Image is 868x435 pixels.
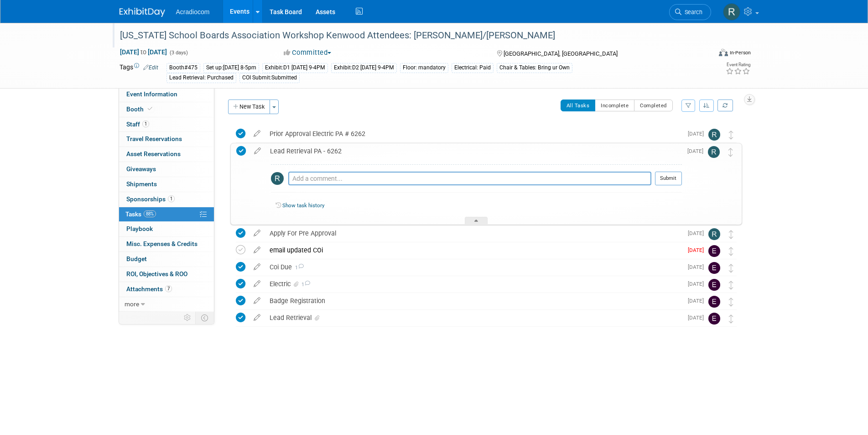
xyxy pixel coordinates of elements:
a: Giveaways [119,162,214,177]
img: Elizabeth Martinez [708,279,720,291]
a: edit [249,314,265,322]
a: Edit [143,64,158,71]
button: New Task [228,100,270,114]
span: Attachments [126,285,172,293]
img: Elizabeth Martinez [708,296,720,308]
span: [DATE] [688,131,708,137]
span: 1 [300,282,310,288]
img: Elizabeth Martinez [708,262,720,274]
span: [DATE] [688,247,708,253]
span: [DATE] [688,314,708,321]
a: Show task history [282,202,324,209]
span: Tasks [125,210,156,218]
button: Submit [655,172,682,185]
a: edit [249,280,265,288]
a: edit [249,147,265,155]
a: Asset Reservations [119,147,214,162]
a: ROI, Objectives & ROO [119,267,214,282]
i: Move task [729,298,733,306]
span: (3 days) [169,50,188,56]
div: Prior Approval Electric PA # 6262 [265,126,682,142]
div: Lead Retrieval PA - 6262 [265,143,682,159]
span: Acradiocom [176,8,210,16]
span: Misc. Expenses & Credits [126,240,198,247]
div: Floor: mandatory [400,63,448,73]
a: edit [249,263,265,271]
div: Electric [265,276,682,292]
td: Toggle Event Tabs [195,312,214,324]
div: Chair & Tables: Bring ur Own [497,63,572,73]
a: Refresh [717,100,733,111]
img: Ronald Tralle [708,228,720,240]
span: [DATE] [DATE] [120,48,167,56]
a: Travel Reservations [119,132,214,147]
div: Booth#475 [166,63,200,73]
i: Move task [729,131,733,139]
a: Budget [119,252,214,267]
a: Search [669,4,711,20]
span: [DATE] [688,281,708,287]
div: Event Format [657,47,751,61]
a: Misc. Expenses & Credits [119,237,214,252]
img: Ronald Tralle [271,172,284,185]
span: Shipments [126,180,157,188]
span: Asset Reservations [126,150,181,157]
span: Staff [126,121,149,128]
span: Travel Reservations [126,135,182,142]
a: Playbook [119,222,214,236]
span: Booth [126,105,154,113]
button: All Tasks [561,100,596,111]
div: Lead Retrieval [265,310,682,325]
i: Move task [729,230,733,239]
span: [DATE] [687,148,708,154]
span: Playbook [126,225,153,232]
div: COI Submit:Submitted [239,73,300,83]
a: edit [249,297,265,305]
a: Shipments [119,177,214,192]
div: Apply For Pre Approval [265,225,682,241]
img: Elizabeth Martinez [708,313,720,325]
a: edit [249,246,265,254]
span: 7 [165,285,172,292]
span: [DATE] [688,230,708,236]
div: Badge Registration [265,293,682,309]
img: Elizabeth Martinez [708,245,720,257]
i: Move task [729,264,733,273]
span: 1 [142,121,149,127]
i: Move task [729,314,733,323]
div: Exhibit:D1 [DATE] 9-4PM [262,63,328,73]
div: email updated COi [265,242,682,258]
div: Exhibit:D2 [DATE] 9-4PM [331,63,397,73]
td: Personalize Event Tab Strip [180,312,196,324]
a: Sponsorships1 [119,192,214,207]
span: Search [681,9,702,16]
span: Event Information [126,90,177,98]
div: Set up:[DATE] 8-5pm [203,63,259,73]
i: Move task [728,148,733,157]
div: Lead Retrieval: Purchased [166,73,236,83]
span: Sponsorships [126,195,175,203]
img: Ronald Tralle [723,3,740,21]
span: 88% [144,210,156,217]
a: more [119,297,214,312]
img: Ronald Tralle [708,146,720,158]
div: Coi Due [265,259,682,275]
span: 1 [292,265,304,271]
span: Giveaways [126,165,156,173]
a: Event Information [119,87,214,102]
div: Event Rating [726,63,750,67]
span: [DATE] [688,264,708,270]
button: Incomplete [595,100,634,111]
div: Electrical: Paid [452,63,494,73]
span: [DATE] [688,298,708,304]
i: Move task [729,247,733,256]
img: ExhibitDay [120,8,165,17]
button: Committed [281,48,335,58]
span: ROI, Objectives & ROO [126,270,187,278]
i: Move task [729,281,733,289]
span: 1 [168,195,175,202]
span: [GEOGRAPHIC_DATA], [GEOGRAPHIC_DATA] [504,50,618,57]
img: Ronald Tralle [708,129,720,141]
a: edit [249,229,265,237]
span: more [125,300,139,308]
